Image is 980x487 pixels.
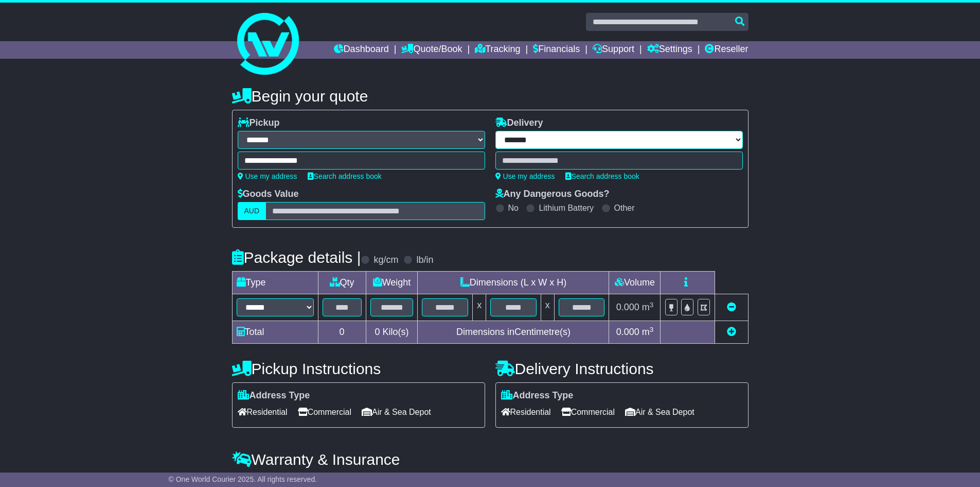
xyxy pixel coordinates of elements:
span: Commercial [298,404,351,420]
a: Search address book [565,172,639,180]
td: Type [232,272,318,294]
td: Weight [366,272,418,294]
td: 0 [318,321,366,344]
label: No [508,203,519,213]
label: Lithium Battery [539,203,594,213]
a: Support [593,41,634,59]
a: Tracking [475,41,520,59]
span: m [642,302,654,312]
sup: 3 [650,301,654,309]
a: Dashboard [334,41,389,59]
span: © One World Courier 2025. All rights reserved. [169,475,317,483]
sup: 3 [650,326,654,333]
td: x [473,294,486,321]
a: Quote/Book [401,41,462,59]
a: Search address book [308,172,382,180]
td: Qty [318,272,366,294]
label: Address Type [238,390,310,401]
td: Dimensions (L x W x H) [418,272,609,294]
label: kg/cm [373,255,398,266]
a: Add new item [727,327,736,337]
a: Financials [533,41,580,59]
a: Reseller [705,41,748,59]
label: Any Dangerous Goods? [495,189,610,200]
label: AUD [238,202,266,220]
label: Pickup [238,117,280,129]
td: Total [232,321,318,344]
span: 0.000 [616,302,639,312]
td: x [541,294,554,321]
label: Other [614,203,635,213]
td: Volume [609,272,661,294]
span: Residential [238,404,288,420]
h4: Begin your quote [232,88,749,105]
h4: Warranty & Insurance [232,451,749,468]
span: 0.000 [616,327,639,337]
span: Commercial [561,404,615,420]
a: Settings [647,41,692,59]
a: Use my address [495,172,555,180]
span: Air & Sea Depot [362,404,431,420]
span: Residential [501,404,551,420]
a: Use my address [238,172,297,180]
label: lb/in [416,255,433,266]
h4: Delivery Instructions [495,360,749,377]
label: Goods Value [238,189,299,200]
td: Dimensions in Centimetre(s) [418,321,609,344]
span: 0 [375,327,380,337]
label: Delivery [495,117,543,129]
td: Kilo(s) [366,321,418,344]
a: Remove this item [727,302,736,312]
label: Address Type [501,390,574,401]
h4: Package details | [232,249,361,266]
span: m [642,327,654,337]
h4: Pickup Instructions [232,360,485,377]
span: Air & Sea Depot [625,404,694,420]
